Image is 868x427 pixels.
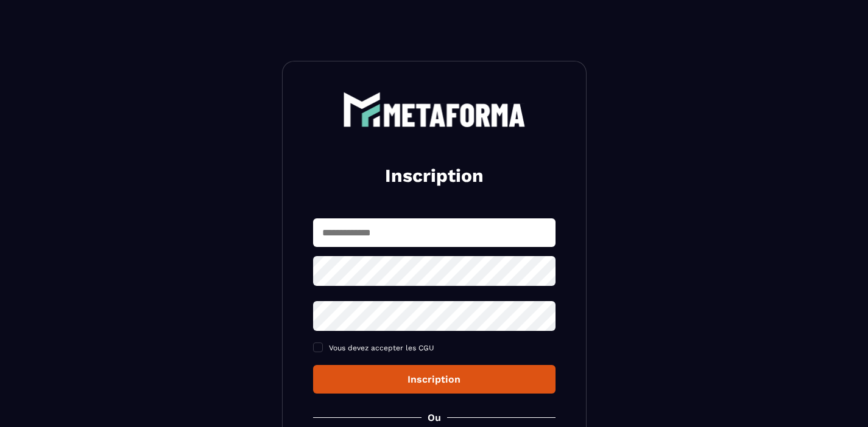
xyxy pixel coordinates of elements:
p: Ou [428,412,441,423]
div: Inscription [323,373,546,385]
a: logo [313,92,556,127]
img: logo [343,92,526,127]
h2: Inscription [328,164,541,188]
span: Vous devez accepter les CGU [329,344,434,352]
button: Inscription [313,365,556,394]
